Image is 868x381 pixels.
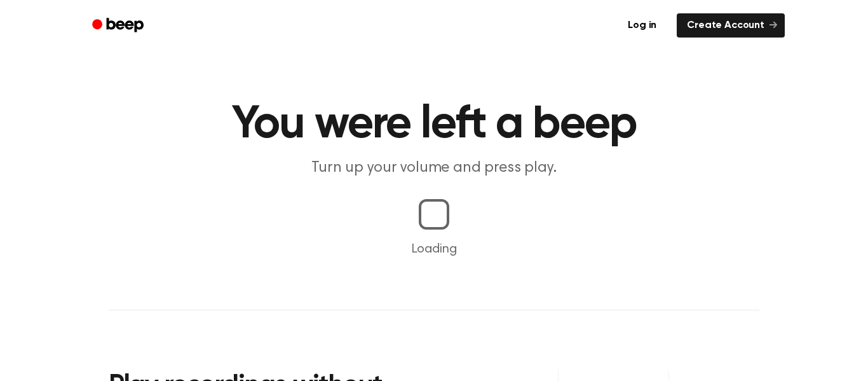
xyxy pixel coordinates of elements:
[615,11,669,40] a: Log in
[83,13,155,38] a: Beep
[677,13,785,38] a: Create Account
[15,240,853,259] p: Loading
[190,158,678,179] p: Turn up your volume and press play.
[109,102,759,148] h1: You were left a beep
